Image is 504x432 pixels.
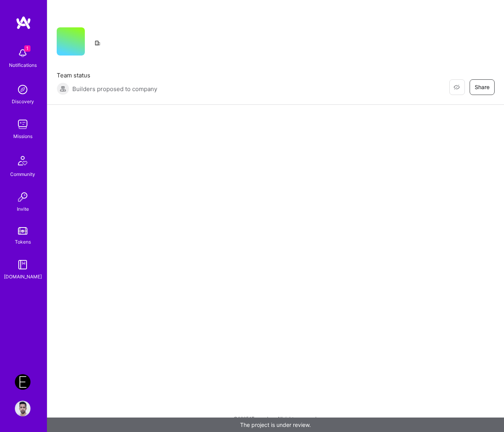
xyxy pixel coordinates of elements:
[94,40,100,46] i: icon CompanyGray
[47,418,504,432] div: The project is under review.
[16,16,31,30] img: logo
[57,82,69,95] img: Builders proposed to company
[15,189,30,205] img: Invite
[15,117,30,132] img: teamwork
[13,132,32,140] div: Missions
[4,272,42,281] div: [DOMAIN_NAME]
[18,227,27,235] img: tokens
[454,84,460,90] i: icon EyeClosed
[15,82,30,97] img: discovery
[24,45,30,52] span: 1
[15,238,31,246] div: Tokens
[57,71,157,79] span: Team status
[15,45,30,61] img: bell
[13,374,32,390] a: Endeavor: Olympic Engineering -3338OEG275
[10,170,35,178] div: Community
[12,97,34,106] div: Discovery
[9,61,37,69] div: Notifications
[470,79,495,95] button: Share
[13,151,32,170] img: Community
[17,205,29,213] div: Invite
[15,257,30,272] img: guide book
[15,401,30,416] img: User Avatar
[15,374,30,390] img: Endeavor: Olympic Engineering -3338OEG275
[13,401,32,416] a: User Avatar
[72,85,157,93] span: Builders proposed to company
[475,83,490,91] span: Share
